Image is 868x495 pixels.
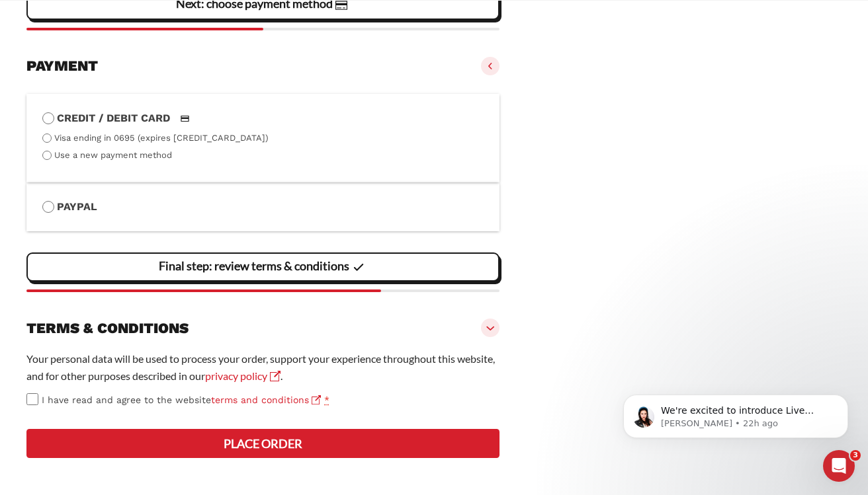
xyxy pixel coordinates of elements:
[173,110,197,126] img: Credit / Debit Card
[26,319,189,338] h3: Terms & conditions
[823,450,855,482] iframe: Intercom live chat
[42,395,321,405] span: I have read and agree to the website
[603,367,868,459] iframe: Intercom notifications message
[54,150,172,160] label: Use a new payment method
[42,112,54,124] input: Credit / Debit CardCredit / Debit Card
[211,395,321,405] a: terms and conditions
[58,51,228,63] p: Message from Kimberly, sent 22h ago
[26,252,499,282] vaadin-button: Final step: review terms & conditions
[54,133,269,143] label: Visa ending in 0695 (expires [CREDIT_CARD_DATA])
[205,369,281,382] a: privacy policy
[26,393,38,405] input: I have read and agree to the websiteterms and conditions *
[850,450,861,461] span: 3
[58,38,228,286] span: We're excited to introduce Live Courses, a new learning experience that complements our on-demand...
[26,57,98,75] h3: Payment
[26,429,499,458] button: Place order
[26,350,499,385] p: Your personal data will be used to process your order, support your experience throughout this we...
[42,198,484,215] label: PayPal
[42,201,54,213] input: PayPal
[324,395,329,405] abbr: required
[42,110,484,127] label: Credit / Debit Card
